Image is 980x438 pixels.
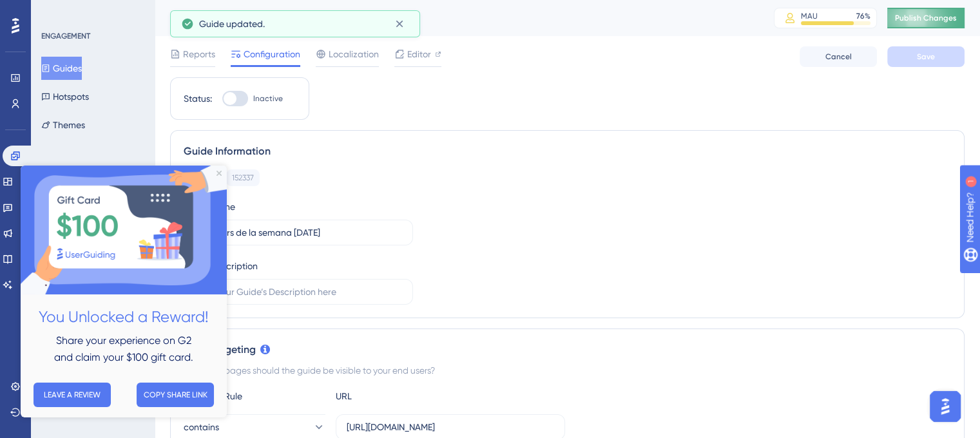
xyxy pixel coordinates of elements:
button: COPY SHARE LINK [116,217,193,242]
h2: You Unlocked a Reward! [10,139,196,164]
span: Need Help? [30,3,81,19]
input: Type your Guide’s Description here [195,285,402,299]
div: Page Targeting [184,342,951,357]
div: Guide Information [184,144,951,159]
div: Choose A Rule [184,388,325,404]
input: Type your Guide’s Name here [195,225,402,240]
div: Webinars de la semana [DATE] [170,9,742,27]
button: Guides [41,57,82,80]
span: Share your experience on G2 [35,169,171,181]
span: Publish Changes [895,13,957,23]
div: URL [336,388,477,404]
div: 1 [90,6,93,17]
div: ENGAGEMENT [41,31,90,41]
div: 152337 [232,173,254,183]
iframe: UserGuiding AI Assistant Launcher [926,387,965,426]
button: LEAVE A REVIEW [13,217,90,242]
div: Status: [184,91,212,106]
button: Themes [41,113,85,137]
span: Configuration [244,46,300,62]
button: Save [887,46,965,67]
div: 76 % [856,11,870,21]
span: Guide updated. [199,16,265,32]
span: Cancel [825,52,852,62]
button: Publish Changes [887,8,965,28]
input: yourwebsite.com/path [347,420,554,434]
div: Close Preview [196,5,201,10]
span: Reports [183,46,215,62]
span: Localization [329,46,379,62]
span: Inactive [253,93,283,104]
div: On which pages should the guide be visible to your end users? [184,363,951,378]
span: contains [184,419,219,435]
div: MAU [801,11,818,21]
span: Editor [407,46,431,62]
button: Cancel [800,46,877,67]
span: Save [917,52,935,62]
button: Hotspots [41,85,89,108]
span: and claim your $100 gift card. [34,186,173,198]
